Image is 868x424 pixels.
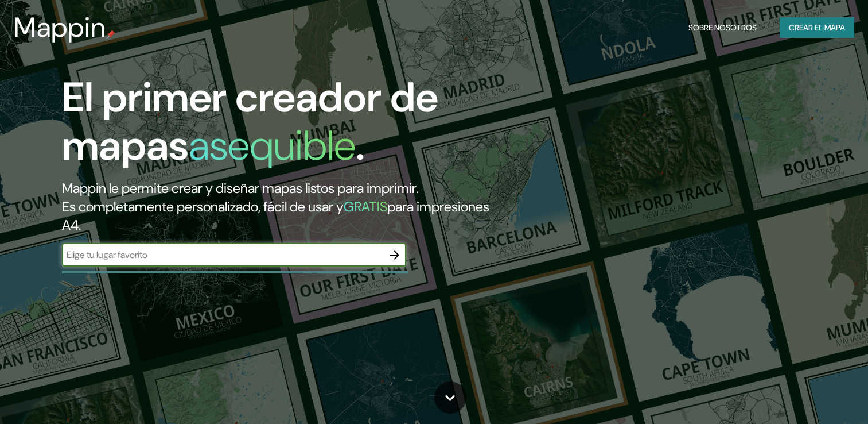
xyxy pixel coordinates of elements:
[780,17,854,38] button: Crear el mapa
[62,248,383,261] input: Elige tu lugar favorito
[62,74,496,179] h1: El primer creador de mapas .
[789,21,845,35] font: Crear el mapa
[106,30,115,39] img: mappin-pin
[14,11,106,44] h3: Mappin
[62,179,496,234] h2: Mappin le permite crear y diseñar mapas listos para imprimir. Es completamente personalizado, fác...
[688,21,757,35] font: Sobre nosotros
[189,119,356,172] h1: asequible
[684,17,761,38] button: Sobre nosotros
[344,198,387,215] h5: GRATIS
